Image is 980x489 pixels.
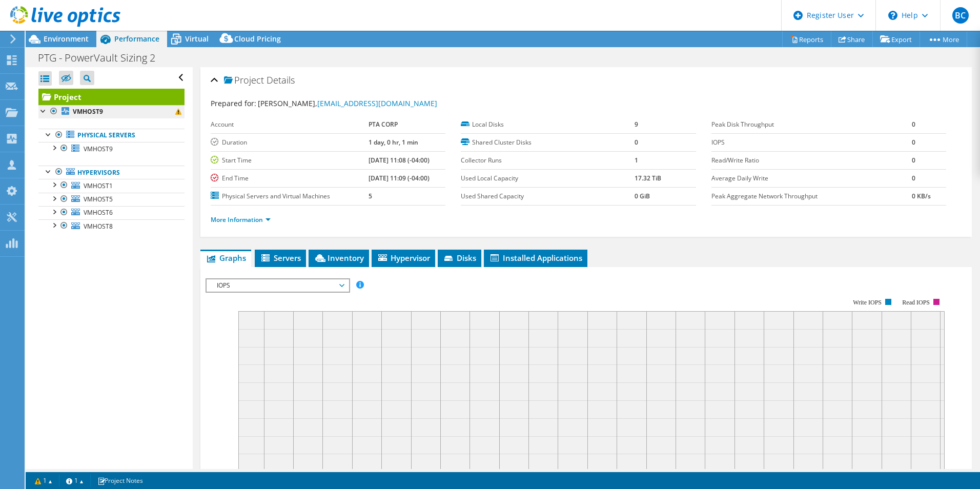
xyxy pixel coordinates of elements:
[38,142,185,155] a: VMHOST9
[912,138,915,147] b: 0
[211,98,256,108] label: Prepared for:
[212,279,343,292] span: IOPS
[711,155,912,166] label: Read/Write Ratio
[872,31,920,47] a: Export
[782,31,831,47] a: Reports
[888,11,897,20] svg: \n
[369,192,372,200] b: 5
[635,138,638,147] b: 0
[369,156,430,165] b: [DATE] 11:08 (-04:00)
[461,155,635,166] label: Collector Runs
[38,206,185,219] a: VMHOST6
[461,191,635,201] label: Used Shared Capacity
[853,299,882,306] text: Write IOPS
[206,253,246,263] span: Graphs
[211,155,369,166] label: Start Time
[38,129,185,142] a: Physical Servers
[489,253,582,263] span: Installed Applications
[234,34,281,44] span: Cloud Pricing
[902,299,930,306] text: Read IOPS
[461,119,635,130] label: Local Disks
[314,253,364,263] span: Inventory
[28,474,59,487] a: 1
[317,98,437,108] a: [EMAIL_ADDRESS][DOMAIN_NAME]
[84,195,113,203] span: VMHOST5
[211,215,271,224] a: More Information
[84,145,113,153] span: VMHOST9
[114,34,159,44] span: Performance
[38,219,185,233] a: VMHOST8
[258,98,437,108] span: [PERSON_NAME],
[260,253,301,263] span: Servers
[711,191,912,201] label: Peak Aggregate Network Throughput
[38,179,185,192] a: VMHOST1
[635,156,638,165] b: 1
[84,222,113,231] span: VMHOST8
[635,174,661,182] b: 17.32 TiB
[461,173,635,184] label: Used Local Capacity
[224,75,264,86] span: Project
[59,474,91,487] a: 1
[38,193,185,206] a: VMHOST5
[73,107,103,116] b: VMHOST9
[38,166,185,179] a: Hypervisors
[912,120,915,129] b: 0
[84,208,113,217] span: VMHOST6
[461,137,635,148] label: Shared Cluster Disks
[211,173,369,184] label: End Time
[44,34,89,44] span: Environment
[377,253,430,263] span: Hypervisor
[831,31,873,47] a: Share
[912,192,931,200] b: 0 KB/s
[211,119,369,130] label: Account
[84,181,113,190] span: VMHOST1
[33,52,171,64] h1: PTG - PowerVault Sizing 2
[920,31,967,47] a: More
[912,174,915,182] b: 0
[211,191,369,201] label: Physical Servers and Virtual Machines
[635,120,638,129] b: 9
[711,119,912,130] label: Peak Disk Throughput
[369,138,418,147] b: 1 day, 0 hr, 1 min
[38,89,185,105] a: Project
[267,74,295,86] span: Details
[38,105,185,118] a: VMHOST9
[912,156,915,165] b: 0
[443,253,476,263] span: Disks
[369,120,398,129] b: PTA CORP
[635,192,650,200] b: 0 GiB
[369,174,430,182] b: [DATE] 11:09 (-04:00)
[711,137,912,148] label: IOPS
[90,474,150,487] a: Project Notes
[711,173,912,184] label: Average Daily Write
[952,7,969,24] span: BC
[211,137,369,148] label: Duration
[185,34,209,44] span: Virtual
